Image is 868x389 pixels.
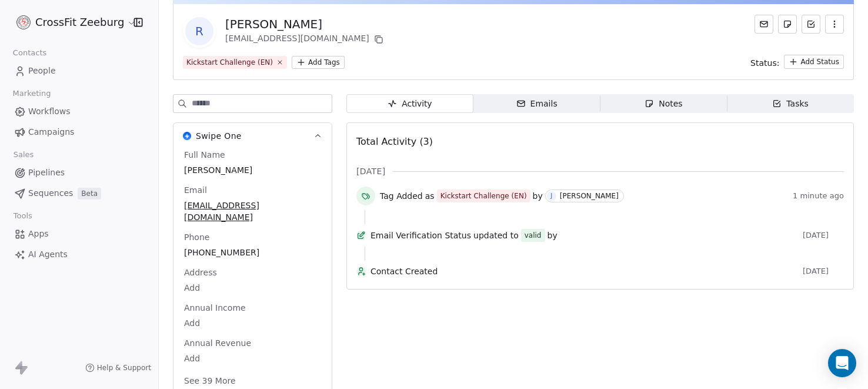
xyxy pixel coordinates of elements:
[28,187,73,200] span: Sequences
[803,267,844,276] span: [DATE]
[173,123,332,149] button: Swipe OneSwipe One
[182,267,219,278] span: Address
[9,184,149,203] a: SequencesBeta
[28,167,65,179] span: Pipelines
[28,105,71,118] span: Workflows
[85,363,151,373] a: Help & Support
[185,17,213,45] span: R
[356,136,433,147] span: Total Activity (3)
[184,353,321,364] span: Add
[380,190,423,202] span: Tag Added
[9,163,149,182] a: Pipelines
[184,317,321,329] span: Add
[28,248,68,261] span: AI Agents
[8,85,56,102] span: Marketing
[750,57,779,69] span: Status:
[9,102,149,121] a: Workflows
[225,32,386,46] div: [EMAIL_ADDRESS][DOMAIN_NAME]
[784,55,844,69] button: Add Status
[16,15,31,29] img: logo%20website.jpg
[183,132,191,140] img: Swipe One
[182,184,209,196] span: Email
[8,146,39,164] span: Sales
[440,191,527,201] div: Kickstart Challenge (EN)
[196,130,242,142] span: Swipe One
[9,224,149,244] a: Apps
[533,190,543,202] span: by
[292,56,345,69] button: Add Tags
[370,230,471,241] span: Email Verification Status
[28,65,56,77] span: People
[184,200,321,223] span: [EMAIL_ADDRESS][DOMAIN_NAME]
[182,149,228,161] span: Full Name
[28,228,49,240] span: Apps
[182,302,248,314] span: Annual Income
[78,188,101,200] span: Beta
[182,231,212,243] span: Phone
[793,191,844,201] span: 1 minute ago
[184,247,321,258] span: [PHONE_NUMBER]
[370,265,798,277] span: Contact Created
[35,15,124,30] span: CrossFit Zeeburg
[550,191,552,201] div: J
[9,61,149,81] a: People
[516,98,557,110] div: Emails
[225,16,386,32] div: [PERSON_NAME]
[9,245,149,264] a: AI Agents
[28,126,74,138] span: Campaigns
[8,44,52,62] span: Contacts
[186,57,273,68] div: Kickstart Challenge (EN)
[525,230,542,241] div: valid
[772,98,809,110] div: Tasks
[14,12,125,32] button: CrossFit Zeeburg
[9,122,149,142] a: Campaigns
[182,337,253,349] span: Annual Revenue
[8,207,37,225] span: Tools
[97,363,151,373] span: Help & Support
[356,165,385,177] span: [DATE]
[425,190,435,202] span: as
[645,98,682,110] div: Notes
[473,230,519,241] span: updated to
[184,164,321,176] span: [PERSON_NAME]
[184,282,321,294] span: Add
[828,349,856,377] div: Open Intercom Messenger
[547,230,557,241] span: by
[560,192,619,200] div: [PERSON_NAME]
[803,231,844,240] span: [DATE]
